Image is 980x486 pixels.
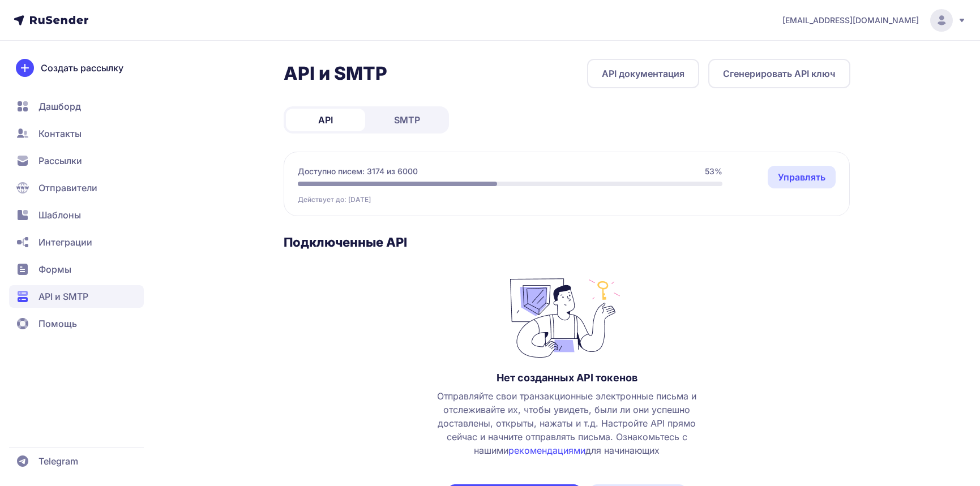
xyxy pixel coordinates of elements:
[41,61,123,75] span: Создать рассылку
[38,454,78,468] span: Telegram
[38,154,82,167] span: Рассылки
[782,15,919,26] span: [EMAIL_ADDRESS][DOMAIN_NAME]
[708,59,850,88] button: Сгенерировать API ключ
[705,166,722,177] span: 53%
[510,273,623,358] img: no_photo
[38,263,71,276] span: Формы
[298,166,418,177] span: Доступно писем: 3174 из 6000
[38,235,92,249] span: Интеграции
[284,62,387,85] h2: API и SMTP
[394,113,420,127] span: SMTP
[426,389,707,457] span: Отправляйте свои транзакционные электронные письма и отслеживайте их, чтобы увидеть, были ли они ...
[367,109,447,131] a: SMTP
[298,195,371,204] span: Действует до: [DATE]
[768,166,836,188] a: Управлять
[9,450,144,472] a: Telegram
[38,317,77,330] span: Помощь
[284,234,850,250] h3: Подключенные API
[318,113,333,127] span: API
[38,181,97,195] span: Отправители
[38,208,81,222] span: Шаблоны
[497,371,637,385] h3: Нет созданных API токенов
[508,445,585,456] a: рекомендациями
[587,59,699,88] a: API документация
[38,127,82,140] span: Контакты
[38,290,88,303] span: API и SMTP
[286,109,365,131] a: API
[38,100,81,113] span: Дашборд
